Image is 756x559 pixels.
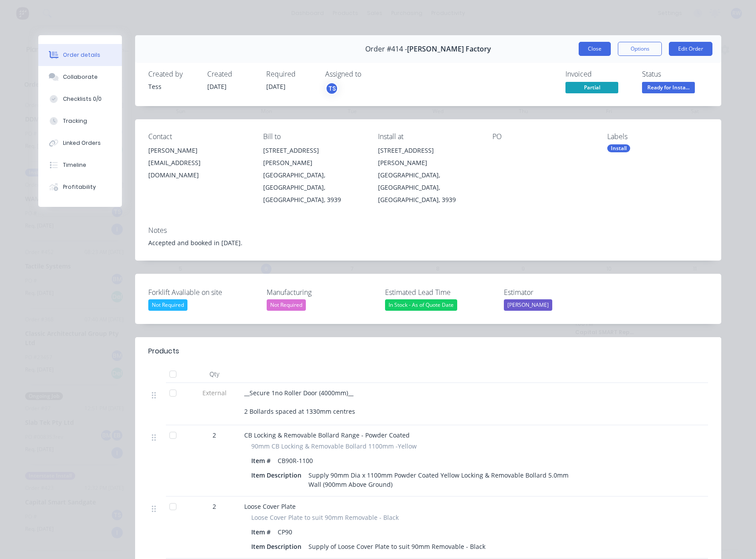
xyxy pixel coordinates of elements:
[148,238,708,247] div: Accepted and booked in [DATE].
[251,540,305,553] div: Item Description
[38,88,122,110] button: Checklists 0/0
[63,183,96,191] div: Profitability
[63,95,102,103] div: Checklists 0/0
[642,82,695,93] span: Ready for Insta...
[251,513,399,522] span: Loose Cover Plate to suit 90mm Removable - Black
[148,82,197,91] div: Tess
[565,82,618,93] span: Partial
[148,226,708,235] div: Notes
[607,144,630,152] div: Install
[267,299,306,311] div: Not Required
[63,117,87,125] div: Tracking
[148,287,258,298] label: Forklift Avaliable on site
[38,154,122,176] button: Timeline
[207,70,256,78] div: Created
[188,365,241,383] div: Qty
[565,70,631,78] div: Invoiced
[385,299,457,311] div: In Stock - As of Quote Date
[325,70,413,78] div: Assigned to
[148,157,249,181] div: [EMAIL_ADDRESS][DOMAIN_NAME]
[274,526,296,538] div: CP90
[63,51,100,59] div: Order details
[191,388,237,397] span: External
[263,144,364,169] div: [STREET_ADDRESS][PERSON_NAME]
[251,441,417,451] span: 90mm CB Locking & Removable Bollard 1100mm -Yellow
[305,469,582,491] div: Supply 90mm Dia x 1100mm Powder Coated Yellow Locking & Removable Bollard 5.0mm Wall (900mm Above...
[407,45,491,53] span: [PERSON_NAME] Factory
[263,169,364,206] div: [GEOGRAPHIC_DATA], [GEOGRAPHIC_DATA], [GEOGRAPHIC_DATA], 3939
[38,176,122,198] button: Profitability
[251,454,274,467] div: Item #
[365,45,407,53] span: Order #414 -
[63,161,86,169] div: Timeline
[378,144,479,206] div: [STREET_ADDRESS][PERSON_NAME][GEOGRAPHIC_DATA], [GEOGRAPHIC_DATA], [GEOGRAPHIC_DATA], 3939
[38,44,122,66] button: Order details
[251,526,274,538] div: Item #
[267,287,377,298] label: Manufacturing
[148,299,187,311] div: Not Required
[504,299,552,311] div: [PERSON_NAME]
[642,70,708,78] div: Status
[266,82,286,91] span: [DATE]
[504,287,614,298] label: Estimator
[618,42,662,56] button: Options
[38,132,122,154] button: Linked Orders
[385,287,495,298] label: Estimated Lead Time
[305,540,489,553] div: Supply of Loose Cover Plate to suit 90mm Removable - Black
[378,169,479,206] div: [GEOGRAPHIC_DATA], [GEOGRAPHIC_DATA], [GEOGRAPHIC_DATA], 3939
[607,132,708,141] div: Labels
[244,389,355,416] span: __Secure 1no Roller Door (4000mm)__ 2 Bollards spaced at 1330mm centres
[63,139,101,147] div: Linked Orders
[244,502,296,511] span: Loose Cover Plate
[274,454,316,467] div: CB90R-1100
[213,502,216,511] span: 2
[325,82,338,95] button: TS
[263,144,364,206] div: [STREET_ADDRESS][PERSON_NAME][GEOGRAPHIC_DATA], [GEOGRAPHIC_DATA], [GEOGRAPHIC_DATA], 3939
[378,132,479,141] div: Install at
[38,66,122,88] button: Collaborate
[266,70,315,78] div: Required
[148,70,197,78] div: Created by
[213,430,216,440] span: 2
[378,144,479,169] div: [STREET_ADDRESS][PERSON_NAME]
[263,132,364,141] div: Bill to
[642,82,695,95] button: Ready for Insta...
[207,82,227,91] span: [DATE]
[63,73,98,81] div: Collaborate
[148,144,249,157] div: [PERSON_NAME]
[669,42,712,56] button: Edit Order
[579,42,611,56] button: Close
[492,132,593,141] div: PO
[148,346,179,357] div: Products
[148,132,249,141] div: Contact
[244,431,410,439] span: CB Locking & Removable Bollard Range - Powder Coated
[148,144,249,181] div: [PERSON_NAME][EMAIL_ADDRESS][DOMAIN_NAME]
[251,469,305,482] div: Item Description
[38,110,122,132] button: Tracking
